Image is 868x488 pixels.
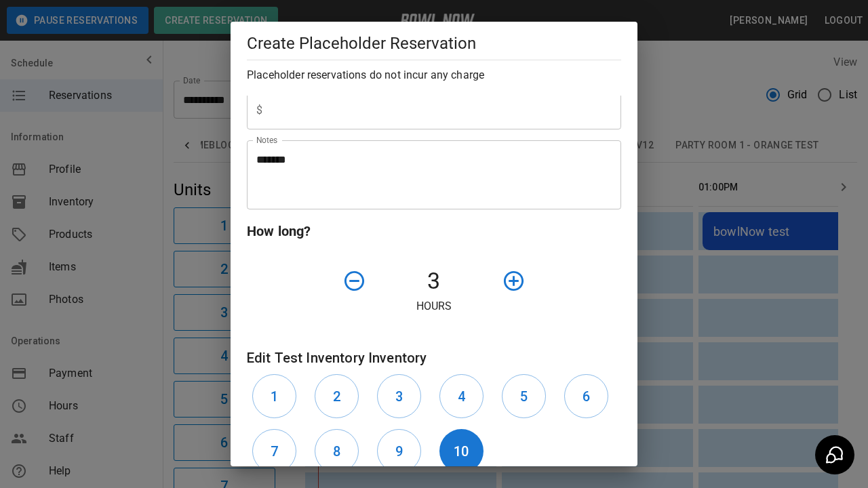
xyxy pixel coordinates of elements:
[247,347,621,369] h6: Edit Test Inventory Inventory
[256,102,262,119] p: $
[377,374,421,418] button: 3
[271,441,278,462] h6: 7
[333,441,340,462] h6: 8
[372,267,496,296] h4: 3
[395,386,403,407] h6: 3
[247,298,621,314] p: Hours
[377,429,421,473] button: 9
[247,33,621,54] h5: Create Placeholder Reservation
[520,386,528,407] h6: 5
[252,374,296,418] button: 1
[271,386,278,407] h6: 1
[439,374,484,418] button: 4
[583,386,590,407] h6: 6
[315,429,359,473] button: 8
[395,441,403,462] h6: 9
[439,429,484,473] button: 10
[333,386,340,407] h6: 2
[252,429,296,473] button: 7
[247,66,621,85] h6: Placeholder reservations do not incur any charge
[315,374,359,418] button: 2
[502,374,546,418] button: 5
[564,374,608,418] button: 6
[458,386,465,407] h6: 4
[247,220,621,242] h6: How long?
[454,441,469,462] h6: 10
